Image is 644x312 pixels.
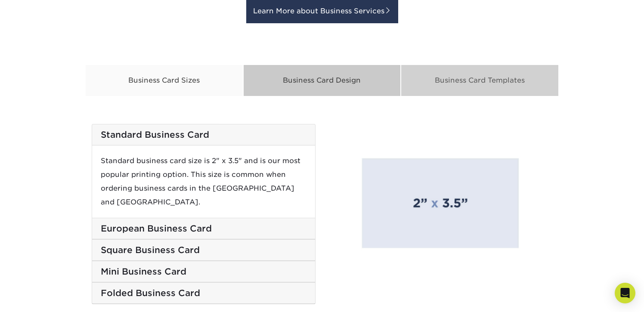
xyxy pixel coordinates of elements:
h5: Standard Business Card [101,130,307,140]
h5: European Business Card [101,223,307,234]
div: Open Intercom Messenger [615,283,635,303]
div: Business Card Templates [401,65,559,96]
iframe: Google Customer Reviews [2,286,73,309]
h5: Mini Business Card [101,266,307,277]
h5: Folded Business Card [101,288,307,298]
div: Business Card Design [243,65,401,96]
div: Standard business card size is 2" x 3.5" and is our most popular printing option. This size is co... [92,145,315,218]
div: Business Card Sizes [85,65,243,96]
h5: Square Business Card [101,245,307,255]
